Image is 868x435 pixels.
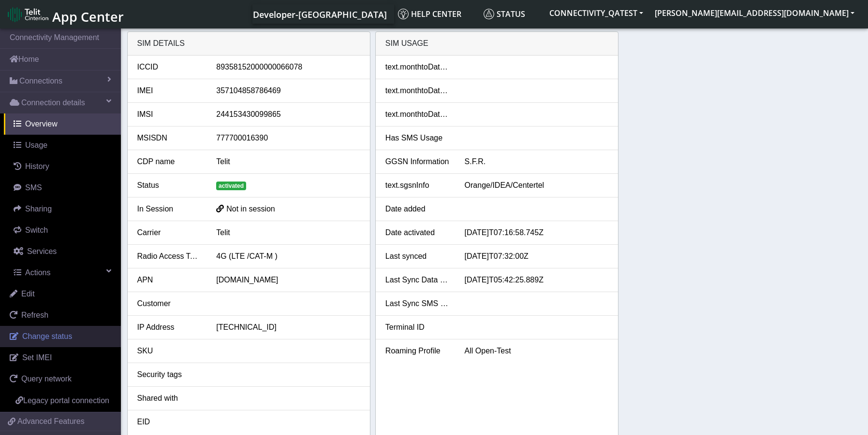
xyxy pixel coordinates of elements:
span: activated [216,182,246,190]
div: Telit [209,156,368,168]
div: EID [130,416,209,428]
span: Change status [22,332,72,340]
div: SIM details [128,32,370,56]
div: IMEI [130,85,209,97]
div: Last Sync Data Usage [378,274,457,286]
span: SMS [25,183,42,192]
div: text.monthtoDateSms [378,85,457,97]
a: SMS [4,177,121,198]
a: Services [4,241,121,262]
a: Sharing [4,198,121,220]
div: [TECHNICAL_ID] [209,322,368,333]
span: Help center [398,9,461,19]
div: In Session [130,203,209,215]
span: Connection details [21,97,85,109]
div: Carrier [130,227,209,239]
span: Switch [25,226,48,234]
span: Overview [25,120,58,128]
span: Status [484,9,525,19]
a: Help center [394,4,480,24]
div: Date added [378,203,457,215]
span: Connections [19,75,62,87]
div: Status [130,180,209,191]
div: CDP name [130,156,209,168]
div: 357104858786469 [209,85,368,97]
div: S.F.R. [457,156,616,168]
span: Sharing [25,205,52,213]
div: Orange/IDEA/Centertel [457,180,616,191]
div: ICCID [130,61,209,73]
div: text.monthtoDateVoice [378,109,457,120]
img: status.svg [484,9,494,19]
span: Usage [25,141,47,149]
div: 777700016390 [209,132,368,144]
a: Actions [4,262,121,283]
button: [PERSON_NAME][EMAIL_ADDRESS][DOMAIN_NAME] [649,4,860,22]
div: SIM Usage [376,32,618,56]
span: Services [27,247,57,255]
div: SKU [130,345,209,357]
a: App Center [8,4,122,25]
div: text.monthtoDateData [378,61,457,73]
a: History [4,156,121,177]
div: Last synced [378,251,457,262]
div: MSISDN [130,132,209,144]
span: Not in session [226,205,275,213]
img: knowledge.svg [398,9,409,19]
div: [DATE]T07:16:58.745Z [457,227,616,239]
img: logo-telit-cinterion-gw-new.png [8,7,48,22]
span: Refresh [21,311,48,319]
div: APN [130,274,209,286]
div: 4G (LTE /CAT-M ) [209,251,368,262]
a: Your current platform instance [252,4,386,24]
a: Switch [4,220,121,241]
div: IMSI [130,109,209,120]
div: 244153430099865 [209,109,368,120]
div: Roaming Profile [378,345,457,357]
span: Set IMEI [22,353,52,362]
div: Last Sync SMS Usage [378,298,457,309]
div: Telit [209,227,368,239]
div: All Open-Test [457,345,616,357]
a: Overview [4,113,121,135]
div: Date activated [378,227,457,239]
div: Has SMS Usage [378,132,457,144]
span: Advanced Features [17,416,85,427]
span: Edit [21,290,35,298]
span: History [25,162,49,170]
div: [DATE]T07:32:00Z [457,251,616,262]
div: [DOMAIN_NAME] [209,274,368,286]
span: App Center [52,8,124,26]
div: Security tags [130,369,209,380]
span: Query network [21,375,72,383]
div: Shared with [130,393,209,404]
button: CONNECTIVITY_QATEST [544,4,649,22]
a: Usage [4,135,121,156]
div: Terminal ID [378,322,457,333]
span: Actions [25,268,50,277]
div: [DATE]T05:42:25.889Z [457,274,616,286]
div: IP Address [130,322,209,333]
div: Customer [130,298,209,309]
div: 89358152000000066078 [209,61,368,73]
span: Legacy portal connection [23,396,109,405]
div: text.sgsnInfo [378,180,457,191]
div: GGSN Information [378,156,457,168]
a: Status [480,4,544,24]
span: Developer-[GEOGRAPHIC_DATA] [253,9,387,20]
div: Radio Access Tech [130,251,209,262]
